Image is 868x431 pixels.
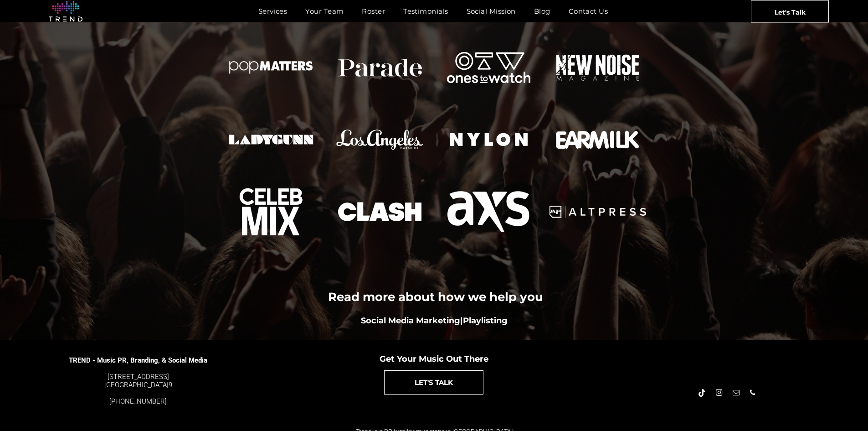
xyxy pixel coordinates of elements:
a: [STREET_ADDRESS][GEOGRAPHIC_DATA] [104,373,169,389]
a: Roster [353,5,394,18]
font: [STREET_ADDRESS] [GEOGRAPHIC_DATA] [104,373,169,389]
span: LET'S TALK [415,371,453,394]
a: Ladygunn [217,104,324,175]
a: press logo [217,177,324,247]
b: | [361,316,508,326]
a: Your Team [296,5,353,18]
a: Ones To Watch [435,32,542,103]
a: Services [249,5,297,18]
a: Tiktok [697,388,707,400]
div: 9 [68,373,208,389]
a: Earmilk [544,104,651,175]
a: Nylon [435,104,542,175]
a: Contact Us [560,5,617,18]
a: NN Mag [544,32,651,103]
span: Get Your Music Out There [380,354,488,364]
span: Let's Talk [775,0,806,23]
a: AXS [435,177,542,247]
span: TREND - Music PR, Branding, & Social Media [69,356,207,364]
a: LA Mag [326,104,433,175]
a: Parade [326,32,433,103]
a: Pop Matters [217,32,324,103]
a: Alt Press [544,177,651,247]
a: Blog [525,5,560,18]
iframe: Chat Widget [704,325,868,431]
b: Read more about how we help you [325,290,543,304]
a: [PHONE_NUMBER] [109,397,167,405]
a: Playlisting [463,316,508,326]
a: LET'S TALK [384,370,483,395]
a: Clash [326,177,433,247]
a: Social Media Marketing [361,316,460,326]
img: logo [49,1,82,22]
a: Testimonials [394,5,457,18]
a: Social Mission [457,5,525,18]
